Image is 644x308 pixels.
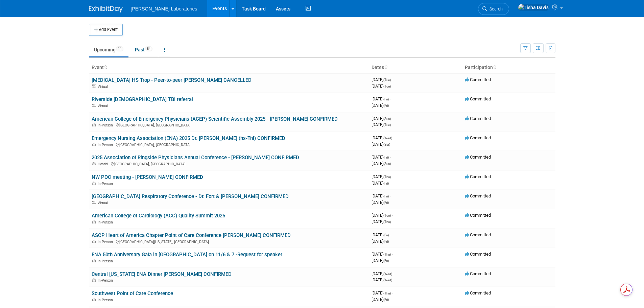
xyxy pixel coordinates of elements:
span: Committed [465,213,491,218]
span: [PERSON_NAME] Laboratories [131,6,197,11]
span: [DATE] [372,155,391,160]
a: [MEDICAL_DATA] HS Trop - Peer-to-peer [PERSON_NAME] CANCELLED [92,77,252,83]
button: Add Event [89,24,123,36]
th: Dates [369,62,462,73]
span: (Tue) [383,78,391,82]
span: [DATE] [372,142,390,147]
a: Southwest Point of Care Conference [92,290,173,297]
span: [DATE] [372,103,389,108]
span: Virtual [98,201,110,205]
span: In-Person [98,240,115,244]
span: Committed [465,116,491,121]
span: In-Person [98,182,115,186]
img: Hybrid Event [92,162,96,165]
a: Upcoming14 [89,43,128,56]
span: - [392,116,393,121]
a: Sort by Start Date [384,65,387,70]
a: American College of Emergency Physicians (ACEP) Scientific Assembly 2025 - [PERSON_NAME] CONFIRMED [92,116,338,122]
span: - [390,193,391,198]
span: [DATE] [372,232,391,237]
span: [DATE] [372,297,389,302]
span: [DATE] [372,258,389,263]
span: (Fri) [383,259,389,263]
span: (Fri) [383,233,389,237]
span: Committed [465,174,491,179]
a: Past84 [130,43,158,56]
span: - [390,155,391,160]
span: Committed [465,232,491,237]
div: [GEOGRAPHIC_DATA], [GEOGRAPHIC_DATA] [92,161,366,166]
div: [GEOGRAPHIC_DATA], [GEOGRAPHIC_DATA] [92,122,366,127]
span: - [393,135,394,140]
span: In-Person [98,259,115,263]
span: Committed [465,271,491,276]
span: (Fri) [383,156,389,159]
span: [DATE] [372,252,393,257]
span: Committed [465,290,491,295]
span: Virtual [98,104,110,108]
div: [GEOGRAPHIC_DATA][US_STATE], [GEOGRAPHIC_DATA] [92,239,366,244]
span: [DATE] [372,219,391,224]
a: NW POC meeting - [PERSON_NAME] CONFIRMED [92,174,203,180]
span: [DATE] [372,213,393,218]
span: [DATE] [372,122,391,127]
a: Sort by Event Name [104,65,107,70]
a: Central [US_STATE] ENA Dinner [PERSON_NAME] CONFIRMED [92,271,232,277]
a: Riverside [DEMOGRAPHIC_DATA] TBI referral [92,96,193,102]
img: In-Person Event [92,278,96,282]
span: [DATE] [372,135,394,140]
span: (Fri) [383,97,389,101]
span: (Thu) [383,291,391,295]
img: In-Person Event [92,220,96,223]
span: (Wed) [383,136,392,140]
span: [DATE] [372,96,391,101]
span: (Tue) [383,85,391,88]
span: (Wed) [383,278,392,282]
span: In-Person [98,143,115,147]
span: In-Person [98,220,115,224]
span: [DATE] [372,271,394,276]
span: Committed [465,155,491,160]
span: In-Person [98,123,115,127]
span: 14 [116,46,123,51]
span: (Fri) [383,104,389,108]
a: Search [478,3,509,15]
span: (Wed) [383,272,392,276]
span: (Thu) [383,253,391,256]
div: [GEOGRAPHIC_DATA], [GEOGRAPHIC_DATA] [92,142,366,147]
span: (Tue) [383,214,391,217]
span: [DATE] [372,174,393,179]
span: [DATE] [372,161,391,166]
span: Committed [465,77,491,82]
span: [DATE] [372,277,392,282]
span: [DATE] [372,239,389,244]
span: (Fri) [383,182,389,185]
img: Virtual Event [92,85,96,88]
span: (Fri) [383,298,389,302]
span: In-Person [98,278,115,283]
span: - [392,174,393,179]
img: Virtual Event [92,104,96,107]
span: - [390,96,391,101]
span: [DATE] [372,181,389,186]
span: [DATE] [372,193,391,198]
img: In-Person Event [92,182,96,185]
span: (Thu) [383,220,391,224]
span: [DATE] [372,200,389,205]
img: ExhibitDay [89,6,123,13]
a: ENA 50th Anniversary Gala in [GEOGRAPHIC_DATA] on 11/6 & 7 -Request for speaker [92,252,282,258]
img: Tisha Davis [518,4,549,11]
a: 2025 Association of Ringside Physicians Annual Conference - [PERSON_NAME] CONFIRMED [92,155,299,161]
span: (Sun) [383,162,391,166]
span: - [392,290,393,295]
span: - [390,232,391,237]
img: Virtual Event [92,201,96,204]
a: Sort by Participation Type [493,65,496,70]
span: (Thu) [383,175,391,179]
span: - [393,271,394,276]
span: [DATE] [372,84,391,89]
span: Committed [465,96,491,101]
span: Committed [465,193,491,198]
a: American College of Cardiology (ACC) Quality Summit 2025 [92,213,225,219]
th: Participation [462,62,555,73]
